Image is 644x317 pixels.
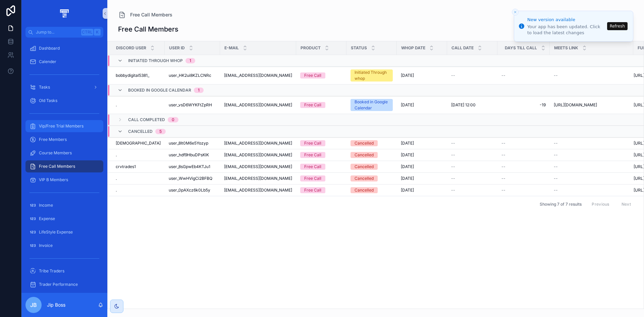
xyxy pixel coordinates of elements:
[224,176,292,181] span: [EMAIL_ADDRESS][DOMAIN_NAME]
[169,164,210,169] span: user_8sGpwEb4KTJu1
[169,152,209,158] span: user_hdf9HbuDPsKlK
[554,176,629,181] a: --
[116,102,161,108] a: .
[351,99,393,111] a: Booked in Google Calendar
[304,152,321,158] div: Free Call
[172,117,174,122] div: 0
[304,72,321,78] div: Free Call
[501,152,505,158] span: --
[501,188,546,193] a: --
[355,99,389,111] div: Booked in Google Calendar
[169,141,208,146] span: user_8It0M6e5Yozyp
[116,164,161,169] a: crvtrades1
[401,141,443,146] a: [DATE]
[451,141,493,146] a: --
[554,164,558,169] span: --
[169,141,216,146] a: user_8It0M6e5Yozyp
[451,152,493,158] a: --
[47,302,65,308] p: Jip Boss
[25,147,103,159] a: Course Members
[169,152,216,158] a: user_hdf9HbuDPsKlK
[169,73,211,78] span: user_HK2ui8KZLCNRc
[304,140,321,146] div: Free Call
[451,102,476,108] span: [DATE] 12:00
[39,137,67,142] span: Free Members
[512,9,519,15] button: Close toast
[300,164,342,170] a: Free Call
[198,88,200,93] div: 1
[224,141,292,146] span: [EMAIL_ADDRESS][DOMAIN_NAME]
[128,129,153,134] span: Cancelled
[116,152,161,158] a: .
[39,164,75,169] span: Free Call Members
[501,188,505,193] span: --
[116,152,117,158] span: .
[224,45,239,51] span: E-mail
[36,30,78,35] span: Jump to...
[25,278,103,290] a: Trader Performance
[169,164,216,169] a: user_8sGpwEb4KTJu1
[25,95,103,107] a: Old Tasks
[25,120,103,132] a: Vip/Free Trial Members
[25,213,103,225] a: Expense
[355,140,374,146] div: Cancelled
[169,188,210,193] span: user_0pAXcz6k0Lb5y
[128,58,183,63] span: Initiated Through whop
[224,164,292,169] a: [EMAIL_ADDRESS][DOMAIN_NAME]
[554,45,578,51] span: Meets link
[300,102,342,108] a: Free Call
[159,129,162,134] div: 5
[351,45,367,51] span: Status
[554,73,629,78] a: --
[118,24,178,34] h1: Free Call Members
[39,150,72,156] span: Course Members
[355,69,389,82] div: Initiated Through whop
[401,164,443,169] a: [DATE]
[116,188,117,193] span: .
[501,73,505,78] span: --
[116,45,146,51] span: Discord User
[607,22,628,30] button: Refresh
[554,141,629,146] a: --
[401,45,425,51] span: Whop Date
[540,202,582,207] span: Showing 7 of 7 results
[351,152,393,158] a: Cancelled
[39,203,53,208] span: Income
[451,188,455,193] span: --
[95,30,100,35] span: K
[116,176,117,181] span: .
[116,176,161,181] a: .
[501,102,546,108] a: -19
[190,58,191,63] div: 1
[351,140,393,146] a: Cancelled
[169,45,185,51] span: User ID
[355,175,374,181] div: Cancelled
[304,164,321,170] div: Free Call
[59,8,70,19] img: App logo
[501,141,546,146] a: --
[224,102,292,108] a: [EMAIL_ADDRESS][DOMAIN_NAME]
[401,176,443,181] a: [DATE]
[39,229,73,235] span: LifeStyle Expense
[25,42,103,54] a: Dashboard
[554,152,558,158] span: --
[224,188,292,193] a: [EMAIL_ADDRESS][DOMAIN_NAME]
[300,152,342,158] a: Free Call
[401,141,414,146] span: [DATE]
[25,56,103,68] a: Calender
[169,188,216,193] a: user_0pAXcz6k0Lb5y
[554,102,597,108] span: [URL][DOMAIN_NAME]
[304,102,321,108] div: Free Call
[128,117,165,122] span: Call Completed
[351,164,393,170] a: Cancelled
[451,152,455,158] span: --
[554,152,629,158] a: --
[300,187,342,193] a: Free Call
[401,164,414,169] span: [DATE]
[401,176,414,181] span: [DATE]
[25,265,103,277] a: Tribe Traders
[505,45,537,51] span: Days Till Call
[501,73,546,78] a: --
